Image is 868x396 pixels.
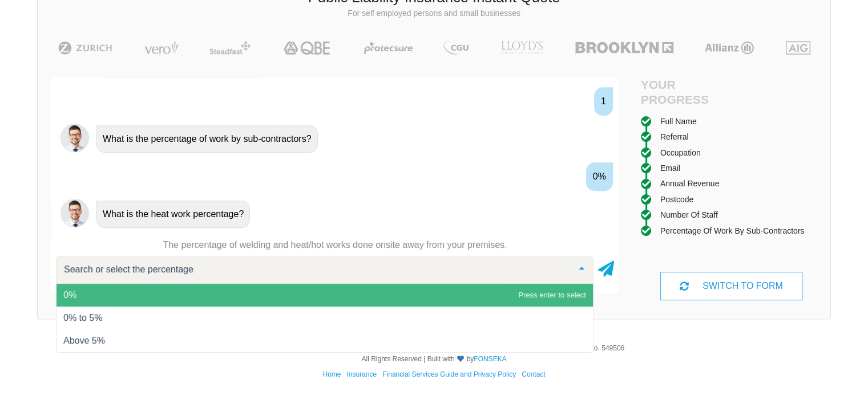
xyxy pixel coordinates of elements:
img: Chatbot | PLI [60,199,89,227]
div: Full Name [660,115,697,128]
div: Annual Revenue [660,177,720,190]
span: Above 5% [63,336,105,345]
img: QBE | Public Liability Insurance [277,41,338,55]
div: 0% [586,162,613,191]
img: Vero | Public Liability Insurance [139,41,183,55]
img: Protecsure | Public Liability Insurance [360,41,417,55]
input: Search or select the percentage [61,264,570,275]
div: Postcode [660,193,693,206]
div: What is the percentage of work by sub-contractors? [96,125,318,153]
p: For self employed persons and small businesses [46,8,822,19]
span: 0% to 5% [63,313,102,322]
div: SWITCH TO FORM [660,272,802,300]
div: Referral [660,130,689,143]
a: FONSEKA [474,355,506,363]
a: Home [322,370,341,378]
div: Percentage of work by sub-contractors [660,224,805,237]
a: Contact [522,370,545,378]
img: Zurich | Public Liability Insurance [53,41,118,55]
a: Insurance [346,370,377,378]
div: Number of staff [660,209,718,221]
img: LLOYD's | Public Liability Insurance [495,41,550,55]
div: 1 [594,87,613,116]
img: Steadfast | Public Liability Insurance [205,41,255,55]
div: What is the heat work percentage? [96,201,250,228]
img: Chatbot | PLI [60,124,89,152]
div: Occupation [660,146,701,159]
h4: Your Progress [641,77,732,106]
p: The percentage of welding and heat/hot works done onsite away from your premises. [51,239,619,251]
img: Brooklyn | Public Liability Insurance [571,41,677,55]
img: Allianz | Public Liability Insurance [699,41,760,55]
span: 0% [63,290,76,300]
img: CGU | Public Liability Insurance [439,41,473,55]
a: Financial Services Guide and Privacy Policy [382,370,516,378]
img: AIG | Public Liability Insurance [781,41,815,55]
div: Email [660,162,680,174]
